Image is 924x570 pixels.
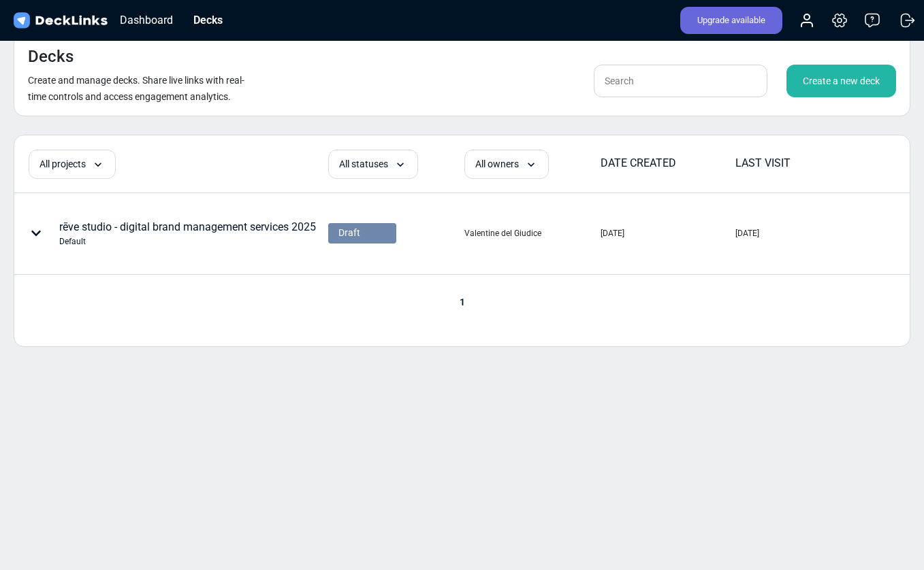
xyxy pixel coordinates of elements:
div: rēve studio - digital brand management services 2025 [59,219,316,248]
div: LAST VISIT [735,155,868,171]
div: [DATE] [735,227,759,239]
div: DATE CREATED [601,155,733,171]
div: Create a new deck [786,65,896,97]
img: DeckLinks [11,11,110,31]
div: Upgrade available [680,7,782,34]
div: All owners [464,150,549,179]
div: Default [59,235,316,248]
div: All projects [29,150,116,179]
div: Valentine del Giudice [464,227,541,239]
span: Draft [338,226,360,240]
span: 1 [453,297,472,307]
div: [DATE] [601,227,624,239]
small: Create and manage decks. Share live links with real-time controls and access engagement analytics. [28,75,244,102]
h4: Decks [28,47,74,67]
div: All statuses [328,150,418,179]
div: Dashboard [113,12,180,29]
div: Decks [187,12,229,29]
input: Search [594,65,767,97]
